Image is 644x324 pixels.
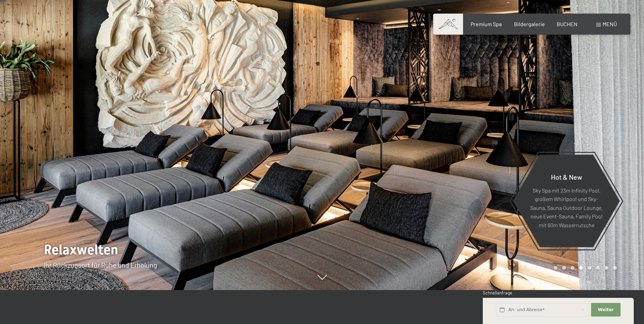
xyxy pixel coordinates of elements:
[603,21,617,27] span: Menü
[483,290,512,295] span: Schnellanfrage
[605,266,608,270] div: Carousel Page 7
[514,21,545,27] a: Bildergalerie
[530,186,603,229] p: Sky Spa mit 23m Infinity Pool, großem Whirlpool und Sky-Sauna, Sauna Outdoor Lounge, neue Event-S...
[562,266,566,270] div: Carousel Page 2
[554,266,557,270] div: Carousel Page 1
[598,307,614,313] span: Weiter
[551,173,582,181] span: Hot & New
[471,21,502,27] a: Premium Spa
[588,266,591,270] div: Carousel Page 5
[596,266,600,270] div: Carousel Page 6
[551,266,617,270] div: Carousel Pagination
[613,266,617,270] div: Carousel Page 8
[571,266,574,270] div: Carousel Page 3
[557,21,577,27] a: BUCHEN
[591,303,620,317] button: Weiter
[579,266,583,270] div: Carousel Page 4 (Current Slide)
[513,154,620,248] a: Hot & New Sky Spa mit 23m Infinity Pool, großem Whirlpool und Sky-Sauna, Sauna Outdoor Lounge, ne...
